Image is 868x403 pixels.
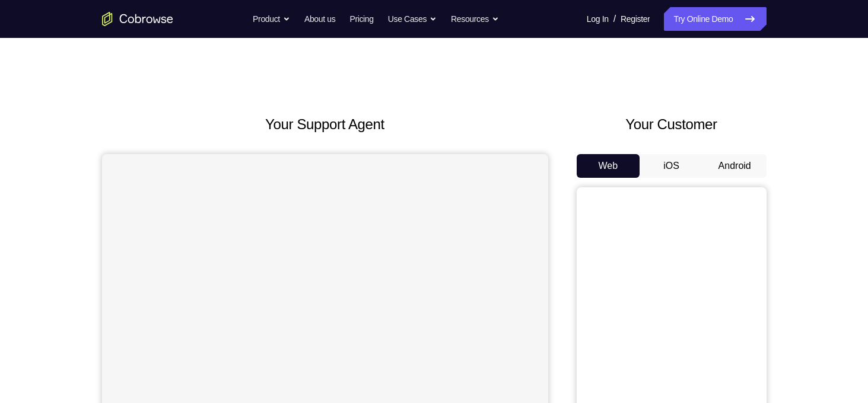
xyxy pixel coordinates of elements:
[621,7,650,31] a: Register
[613,12,616,26] span: /
[640,154,703,178] button: iOS
[349,7,373,31] a: Pricing
[664,7,766,31] a: Try Online Demo
[577,114,767,135] h2: Your Customer
[587,7,609,31] a: Log In
[703,154,767,178] button: Android
[304,7,335,31] a: About us
[388,7,437,31] button: Use Cases
[253,7,290,31] button: Product
[577,154,640,178] button: Web
[102,12,173,26] a: Go to the home page
[451,7,499,31] button: Resources
[102,114,548,135] h2: Your Support Agent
